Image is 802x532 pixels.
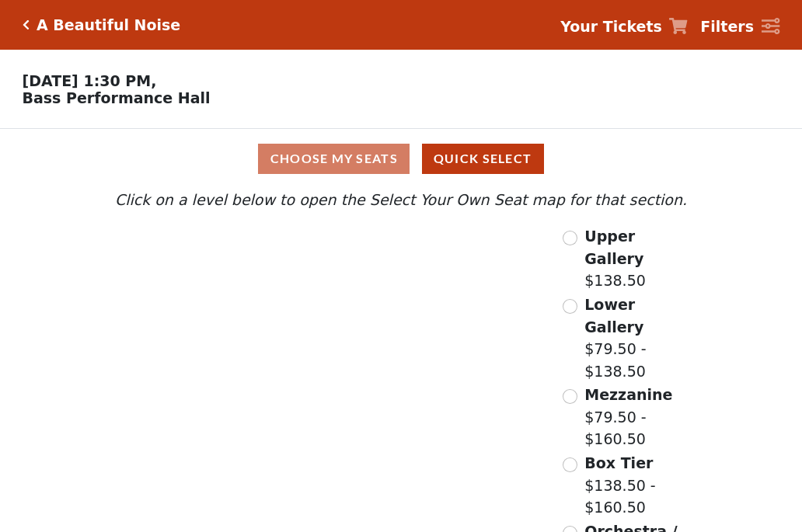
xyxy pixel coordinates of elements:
a: Your Tickets [560,16,688,38]
span: Upper Gallery [584,228,643,267]
path: Orchestra / Parterre Circle - Seats Available: 21 [285,381,465,489]
a: Filters [700,16,779,38]
label: $138.50 [584,225,691,292]
button: Quick Select [422,144,544,174]
path: Upper Gallery - Seats Available: 263 [187,233,364,276]
h5: A Beautiful Noise [37,16,180,34]
strong: Filters [700,18,754,35]
span: Lower Gallery [584,296,643,336]
label: $79.50 - $160.50 [584,384,691,450]
span: Mezzanine [584,386,672,403]
span: Box Tier [584,454,653,471]
label: $79.50 - $138.50 [584,294,691,382]
label: $138.50 - $160.50 [584,452,691,519]
p: Click on a level below to open the Select Your Own Seat map for that section. [111,189,691,211]
strong: Your Tickets [560,18,662,35]
a: Click here to go back to filters [23,19,30,30]
path: Lower Gallery - Seats Available: 23 [201,268,389,327]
